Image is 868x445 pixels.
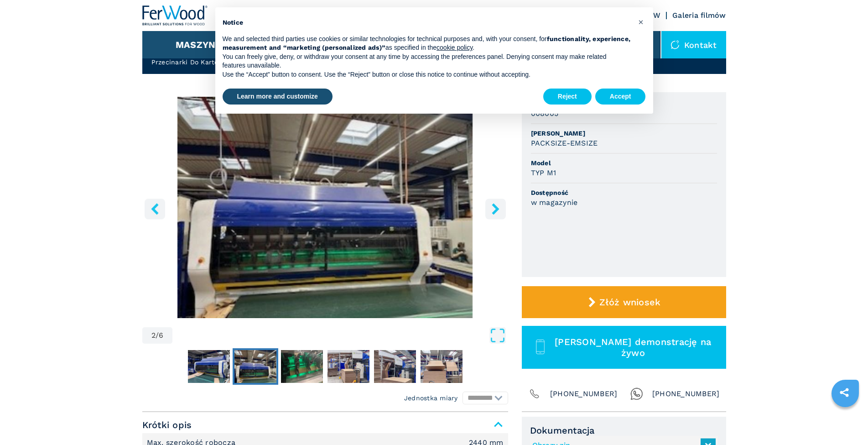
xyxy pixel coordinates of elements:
span: Dostępność [531,188,717,197]
p: You can freely give, deny, or withdraw your consent at any time by accessing the preferences pane... [223,52,631,70]
span: Dokumentacja [530,425,718,436]
nav: Thumbnail Navigation [142,348,508,385]
h2: Notice [223,18,631,27]
button: Accept [595,89,646,105]
button: Reject [543,89,592,105]
img: f50bbef23cf4187d49ee653705824cd4 [281,350,323,383]
button: Go to Slide 5 [372,348,418,385]
img: Phone [528,387,541,400]
button: Maszyny [176,39,222,50]
h3: PACKSIZE-EMSIZE [531,138,598,148]
span: Model [531,158,717,168]
img: Kontakt [670,40,680,49]
img: 7c441f8ba0b4f1adf0ed204e83cb0b33 [327,350,369,383]
a: sharethis [833,381,856,404]
span: [PHONE_NUMBER] [550,387,618,400]
span: [PERSON_NAME] demonstrację na żywo [551,336,715,358]
button: Go to Slide 4 [326,348,371,385]
span: 6 [159,332,163,339]
button: Learn more and customize [223,89,333,105]
button: Go to Slide 3 [279,348,325,385]
span: Krótki opis [142,417,508,433]
button: Open Fullscreen [175,327,505,344]
h2: Przecinarki Do Kartonu [151,58,314,67]
img: Whatsapp [630,387,643,400]
button: right-button [485,199,506,219]
button: Close this notice [634,15,649,29]
span: × [638,16,644,27]
img: Przecinarki Do Kartonu PACKSIZE-EMSIZE TYP M1 [142,97,508,318]
iframe: Chat [829,404,861,438]
button: left-button [145,199,165,219]
a: Galeria filmów [672,11,726,20]
button: Go to Slide 1 [186,348,232,385]
span: Złóż wniosek [599,297,660,308]
strong: functionality, experience, measurement and “marketing (personalized ads)” [223,35,631,52]
img: 2f6a39fc5f85aeb03df8729fc9582184 [188,350,230,383]
img: ab9257f68d4190d3fa44e787af0c79a2 [234,350,276,383]
a: cookie policy [437,44,473,51]
div: Go to Slide 2 [142,97,508,318]
div: Kontakt [661,31,726,58]
h3: w magazynie [531,197,578,208]
em: Jednostka miary [404,393,458,403]
img: 0755415fb0b378a01d9d35c69d7e921d [374,350,416,383]
h3: TYP M1 [531,168,556,178]
button: Go to Slide 2 [233,348,278,385]
button: Go to Slide 6 [419,348,464,385]
span: 2 [151,332,156,339]
button: [PERSON_NAME] demonstrację na żywo [522,326,726,369]
p: We and selected third parties use cookies or similar technologies for technical purposes and, wit... [223,35,631,52]
img: b20052ac385635a0c1f1084039b04ab4 [421,350,463,383]
span: [PHONE_NUMBER] [652,387,720,400]
img: Ferwood [142,5,208,26]
span: / [156,332,159,339]
span: [PERSON_NAME] [531,129,717,138]
p: Use the “Accept” button to consent. Use the “Reject” button or close this notice to continue with... [223,70,631,79]
button: Złóż wniosek [522,286,726,318]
